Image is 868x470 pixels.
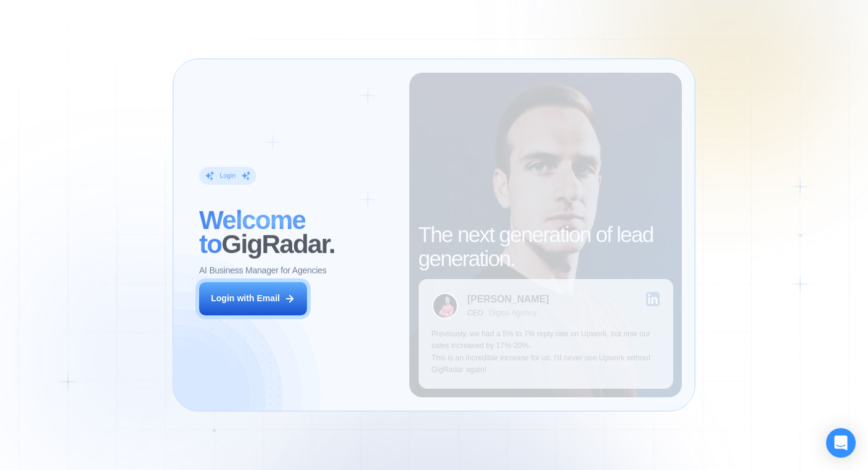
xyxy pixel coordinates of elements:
[220,171,236,180] div: Login
[467,294,549,304] div: [PERSON_NAME]
[199,208,396,256] h2: ‍ GigRadar.
[199,282,306,316] button: Login with Email
[826,428,856,458] div: Open Intercom Messenger
[199,265,327,277] p: AI Business Manager for Agencies
[199,205,305,258] span: Welcome to
[467,309,483,317] div: CEO
[211,293,280,304] div: Login with Email
[489,309,537,317] div: Digital Agency
[419,223,673,270] h2: The next generation of lead generation.
[432,328,660,376] p: Previously, we had a 5% to 7% reply rate on Upwork, but now our sales increased by 17%-20%. This ...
